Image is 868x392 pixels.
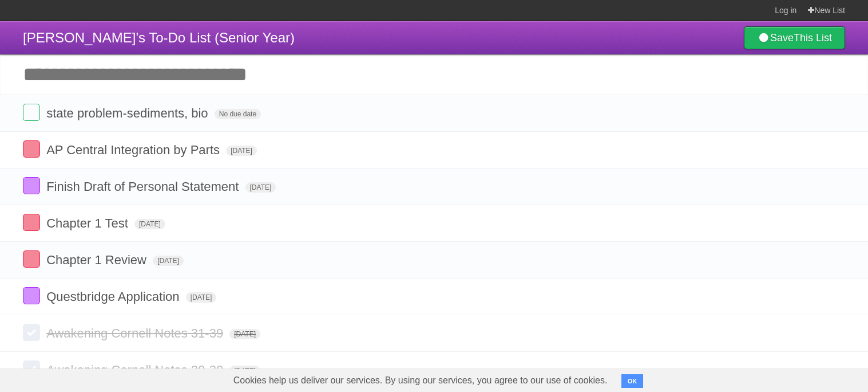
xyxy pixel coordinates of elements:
[222,369,619,392] span: Cookies help us deliver our services. By using our services, you agree to our use of cookies.
[23,324,40,341] label: Done
[23,214,40,231] label: Done
[226,146,257,156] span: [DATE]
[46,106,211,120] span: state problem-sediments, bio
[23,360,40,378] label: Done
[23,104,40,121] label: Done
[46,289,182,304] span: Questbridge Application
[744,26,845,49] a: SaveThis List
[46,253,149,267] span: Chapter 1 Review
[46,216,131,230] span: Chapter 1 Test
[245,182,276,193] span: [DATE]
[215,109,261,119] span: No due date
[46,363,226,377] span: Awakening Cornell Notes 20-30
[229,329,260,339] span: [DATE]
[23,287,40,304] label: Done
[153,256,184,266] span: [DATE]
[229,366,260,376] span: [DATE]
[23,140,40,158] label: Done
[46,326,226,340] span: Awakening Cornell Notes 31-39
[186,292,217,303] span: [DATE]
[23,250,40,268] label: Done
[621,374,644,388] button: OK
[794,32,832,44] b: This List
[134,219,165,229] span: [DATE]
[46,179,241,194] span: Finish Draft of Personal Statement
[46,143,223,157] span: AP Central Integration by Parts
[23,177,40,194] label: Done
[23,30,295,45] span: [PERSON_NAME]'s To-Do List (Senior Year)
